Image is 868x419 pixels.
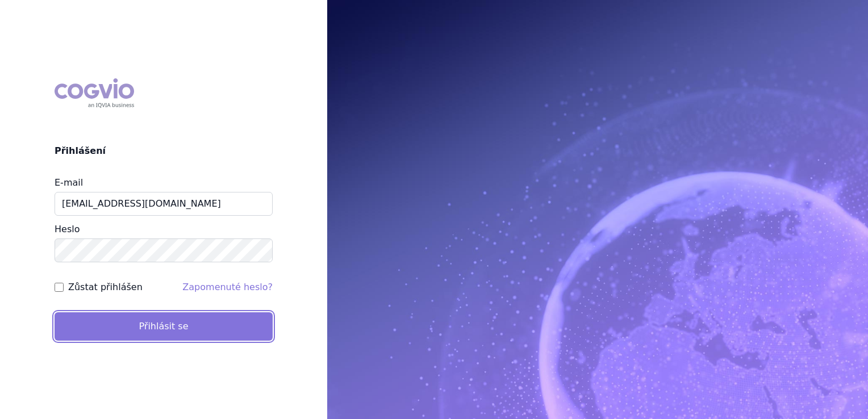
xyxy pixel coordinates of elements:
h2: Přihlášení [55,144,273,158]
a: Zapomenuté heslo? [182,282,273,292]
button: Přihlásit se [55,312,273,341]
label: Zůstat přihlášen [68,280,143,294]
label: E-mail [55,177,83,188]
div: COGVIO [55,78,134,108]
label: Heslo [55,224,80,234]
